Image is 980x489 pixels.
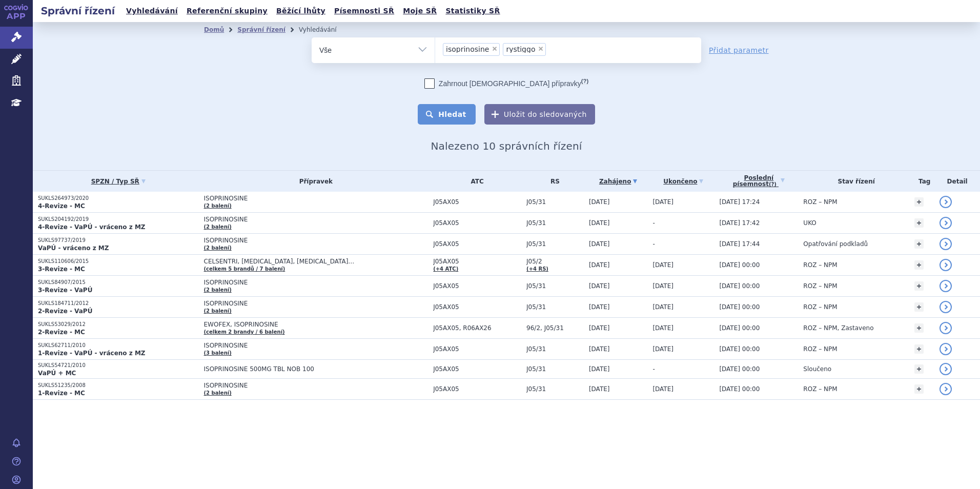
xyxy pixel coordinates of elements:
[526,324,584,332] span: 96/2, J05/31
[652,345,673,353] span: [DATE]
[914,281,924,291] a: +
[204,266,285,272] a: (celkem 5 brandů / 7 balení)
[589,345,610,353] span: [DATE]
[506,46,535,53] span: rystiggo
[549,43,598,55] input: isoprinosinerystiggo
[38,216,199,223] p: SUKLS204192/2019
[769,181,777,188] abbr: (?)
[428,171,521,192] th: ATC
[803,345,837,353] span: ROZ – NPM
[719,324,760,332] span: [DATE] 00:00
[526,266,548,272] a: (+4 RS)
[38,202,85,210] strong: 4-Revize - MC
[652,385,673,393] span: [DATE]
[914,239,924,249] a: +
[803,282,837,290] span: ROZ – NPM
[803,240,868,248] span: Opatřování podkladů
[589,219,610,227] span: [DATE]
[940,363,952,375] a: detail
[400,4,440,18] a: Moje SŘ
[589,385,610,393] span: [DATE]
[803,365,831,373] span: Sloučeno
[589,261,610,269] span: [DATE]
[38,390,85,397] strong: 1-Revize - MC
[909,171,934,192] th: Tag
[652,282,673,290] span: [DATE]
[204,329,285,335] a: (celkem 2 brandy / 6 balení)
[940,259,952,271] a: detail
[589,365,610,373] span: [DATE]
[183,4,271,18] a: Referenční skupiny
[652,365,655,373] span: -
[940,217,952,229] a: detail
[38,321,199,328] p: SUKLS53029/2012
[424,78,588,89] label: Zahrnout [DEMOGRAPHIC_DATA] přípravky
[433,258,521,265] span: J05AX05
[204,321,428,328] span: EWOFEX, ISOPRINOSINE
[940,343,952,355] a: detail
[652,303,673,311] span: [DATE]
[803,385,837,393] span: ROZ – NPM
[204,203,232,209] a: (2 balení)
[38,362,199,369] p: SUKLS54721/2010
[526,219,584,227] span: J05/31
[123,4,181,18] a: Vyhledávání
[589,174,647,189] a: Zahájeno
[719,261,760,269] span: [DATE] 00:00
[581,78,588,85] abbr: (?)
[38,223,146,231] strong: 4-Revize - VaPÚ - vráceno z MZ
[38,266,85,273] strong: 3-Revize - MC
[204,237,428,244] span: ISOPRINOSINE
[934,171,980,192] th: Detail
[433,266,458,272] a: (+4 ATC)
[526,385,584,393] span: J05/31
[38,174,199,189] a: SPZN / Typ SŘ
[589,240,610,248] span: [DATE]
[652,240,655,248] span: -
[433,365,521,373] span: J05AX05
[199,171,428,192] th: Přípravek
[914,364,924,374] a: +
[526,282,584,290] span: J05/31
[433,219,521,227] span: J05AX05
[273,4,329,18] a: Běžící lhůty
[484,104,595,125] button: Uložit do sledovaných
[589,303,610,311] span: [DATE]
[940,280,952,292] a: detail
[589,198,610,206] span: [DATE]
[803,261,837,269] span: ROZ – NPM
[914,344,924,354] a: +
[719,219,760,227] span: [DATE] 17:42
[652,174,714,189] a: Ukončeno
[526,198,584,206] span: J05/31
[526,365,584,373] span: J05/31
[38,258,199,265] p: SUKLS110606/2015
[204,258,428,265] span: CELSENTRI, [MEDICAL_DATA], [MEDICAL_DATA]…
[204,287,232,293] a: (2 balení)
[719,198,760,206] span: [DATE] 17:24
[38,237,199,244] p: SUKLS97737/2019
[719,282,760,290] span: [DATE] 00:00
[652,219,655,227] span: -
[204,308,232,314] a: (2 balení)
[526,240,584,248] span: J05/31
[204,279,428,286] span: ISOPRINOSINE
[521,171,584,192] th: RS
[204,350,232,356] a: (3 balení)
[442,4,503,18] a: Statistiky SŘ
[38,244,109,252] strong: VaPÚ - vráceno z MZ
[914,384,924,394] a: +
[446,46,489,53] span: isoprinosine
[914,197,924,207] a: +
[38,195,199,202] p: SUKLS264973/2020
[652,198,673,206] span: [DATE]
[803,303,837,311] span: ROZ – NPM
[204,26,224,33] a: Domů
[652,324,673,332] span: [DATE]
[38,329,85,336] strong: 2-Revize - MC
[914,323,924,333] a: +
[492,46,498,52] span: ×
[589,282,610,290] span: [DATE]
[204,365,428,373] span: ISOPRINOSINE 500MG TBL NOB 100
[914,260,924,270] a: +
